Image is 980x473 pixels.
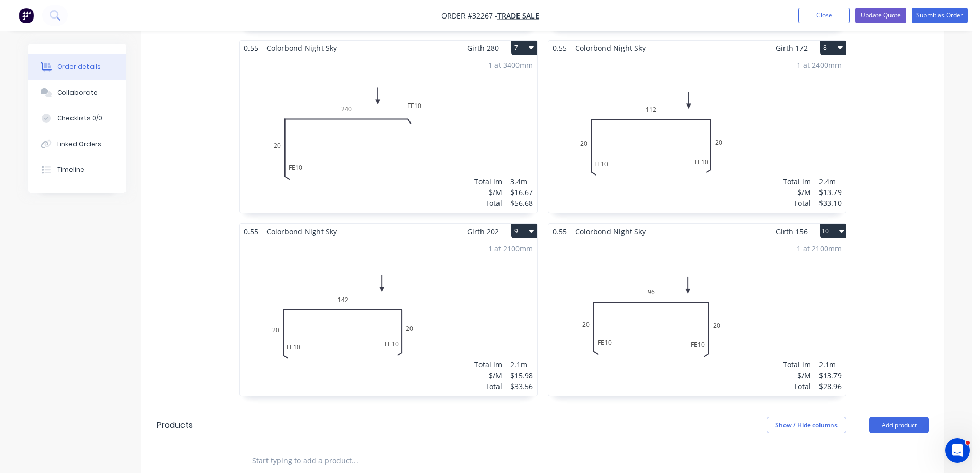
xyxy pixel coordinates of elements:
[474,187,502,198] div: $/M
[262,41,341,56] span: Colorbond Night Sky
[571,224,650,239] span: Colorbond Night Sky
[819,370,842,381] div: $13.79
[28,106,126,131] button: Checklists 0/0
[252,450,457,471] input: Start typing to add a product...
[157,419,193,431] div: Products
[819,176,842,187] div: 2.4m
[767,417,846,433] button: Show / Hide columns
[819,359,842,370] div: 2.1m
[28,54,126,80] button: Order details
[820,41,846,55] button: 8
[474,176,502,187] div: Total lm
[510,176,533,187] div: 3.4m
[855,8,906,23] button: Update Quote
[776,41,808,56] span: Girth 172
[511,224,537,238] button: 9
[819,198,842,208] div: $33.10
[548,41,571,56] span: 0.55
[467,41,499,56] span: Girth 280
[19,8,34,23] img: Factory
[474,359,502,370] div: Total lm
[571,41,650,56] span: Colorbond Night Sky
[474,381,502,392] div: Total
[819,381,842,392] div: $28.96
[783,370,811,381] div: $/M
[869,417,929,433] button: Add product
[510,359,533,370] div: 2.1m
[510,198,533,208] div: $56.68
[776,224,808,239] span: Girth 156
[240,56,537,213] div: 0FE1020FE102401 at 3400mmTotal lm$/MTotal3.4m$16.67$56.68
[510,187,533,198] div: $16.67
[28,131,126,157] button: Linked Orders
[441,11,497,21] span: Order #32267 -
[783,176,811,187] div: Total lm
[548,56,846,213] div: 0FE1020112FE10201 at 2400mmTotal lm$/MTotal2.4m$13.79$33.10
[57,139,101,149] div: Linked Orders
[488,243,533,254] div: 1 at 2100mm
[510,370,533,381] div: $15.98
[262,224,341,239] span: Colorbond Night Sky
[57,165,84,174] div: Timeline
[28,157,126,183] button: Timeline
[28,80,126,106] button: Collaborate
[912,8,968,23] button: Submit as Order
[819,187,842,198] div: $13.79
[797,243,842,254] div: 1 at 2100mm
[511,41,537,55] button: 7
[783,187,811,198] div: $/M
[820,224,846,238] button: 10
[57,114,102,123] div: Checklists 0/0
[945,438,970,463] iframe: Intercom live chat
[783,359,811,370] div: Total lm
[783,381,811,392] div: Total
[474,370,502,381] div: $/M
[548,239,846,396] div: 0FE102096FE10201 at 2100mmTotal lm$/MTotal2.1m$13.79$28.96
[240,41,262,56] span: 0.55
[467,224,499,239] span: Girth 202
[797,60,842,71] div: 1 at 2400mm
[57,62,101,72] div: Order details
[783,198,811,208] div: Total
[240,239,537,396] div: 0FE1020142FE10201 at 2100mmTotal lm$/MTotal2.1m$15.98$33.56
[474,198,502,208] div: Total
[798,8,850,23] button: Close
[57,88,98,97] div: Collaborate
[488,60,533,71] div: 1 at 3400mm
[497,11,539,21] a: TRADE SALE
[510,381,533,392] div: $33.56
[548,224,571,239] span: 0.55
[240,224,262,239] span: 0.55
